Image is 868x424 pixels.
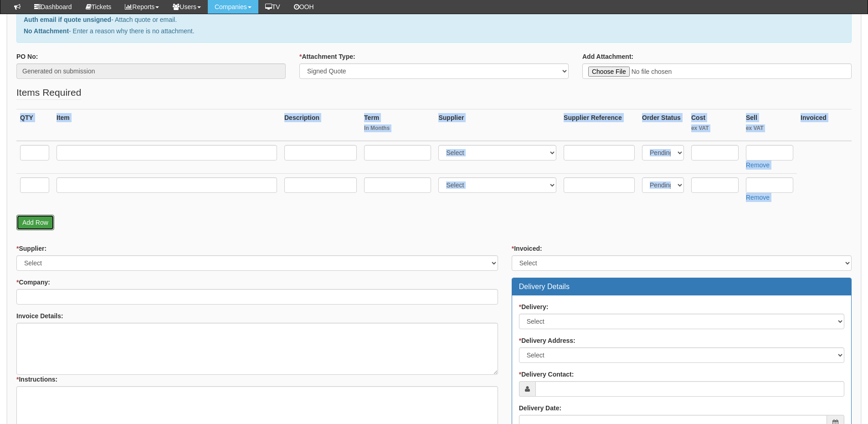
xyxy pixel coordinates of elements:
[16,109,53,141] th: QTY
[16,244,46,253] label: Supplier:
[24,26,844,36] p: - Enter a reason why there is no attachment.
[24,16,111,23] b: Auth email if quote unsigned
[281,109,360,141] th: Description
[519,336,575,345] label: Delivery Address:
[435,109,560,141] th: Supplier
[16,311,63,321] label: Invoice Details:
[519,403,561,413] label: Delivery Date:
[16,375,57,384] label: Instructions:
[16,86,81,100] legend: Items Required
[16,52,38,61] label: PO No:
[742,109,797,141] th: Sell
[691,124,739,132] small: ex VAT
[582,52,633,61] label: Add Attachment:
[519,370,574,379] label: Delivery Contact:
[688,109,742,141] th: Cost
[638,109,688,141] th: Order Status
[364,124,431,132] small: In Months
[512,244,542,253] label: Invoiced:
[746,161,770,169] a: Remove
[53,109,281,141] th: Item
[519,283,844,291] h3: Delivery Details
[360,109,435,141] th: Term
[16,278,50,287] label: Company:
[16,215,54,230] a: Add Row
[24,27,69,35] b: No Attachment
[560,109,638,141] th: Supplier Reference
[519,302,549,311] label: Delivery:
[299,52,355,61] label: Attachment Type:
[746,124,793,132] small: ex VAT
[24,15,844,24] p: - Attach quote or email.
[797,109,852,141] th: Invoiced
[746,194,770,201] a: Remove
